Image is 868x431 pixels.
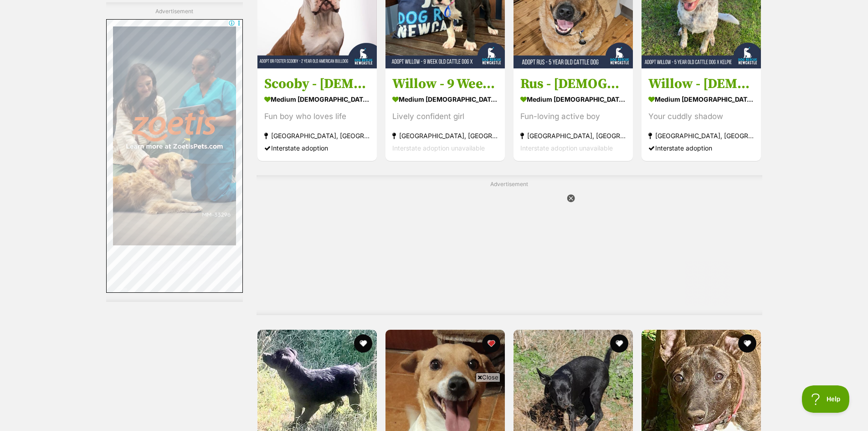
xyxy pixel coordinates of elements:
[610,334,628,353] button: favourite
[268,385,600,426] iframe: Advertisement
[106,2,243,302] div: Advertisement
[482,334,500,353] button: favourite
[264,92,370,105] strong: medium [DEMOGRAPHIC_DATA] Dog
[739,334,757,353] button: favourite
[642,68,761,161] a: Willow - [DEMOGRAPHIC_DATA] Cattle Dog X Kelpie medium [DEMOGRAPHIC_DATA] Dog Your cuddly shadow ...
[257,175,762,315] div: Advertisement
[106,19,243,293] iframe: Advertisement
[392,144,485,151] span: Interstate adoption unavailable
[648,92,754,105] strong: medium [DEMOGRAPHIC_DATA] Dog
[648,110,754,122] div: Your cuddly shadow
[264,141,370,154] div: Interstate adoption
[520,129,626,141] strong: [GEOGRAPHIC_DATA], [GEOGRAPHIC_DATA]
[264,129,370,141] strong: [GEOGRAPHIC_DATA], [GEOGRAPHIC_DATA]
[802,385,850,413] iframe: Help Scout Beacon - Open
[257,68,377,161] a: Scooby - [DEMOGRAPHIC_DATA] American Bulldog medium [DEMOGRAPHIC_DATA] Dog Fun boy who loves life...
[648,129,754,141] strong: [GEOGRAPHIC_DATA], [GEOGRAPHIC_DATA]
[392,110,498,122] div: Lively confident girl
[648,141,754,154] div: Interstate adoption
[288,192,730,306] iframe: Advertisement
[392,92,498,105] strong: medium [DEMOGRAPHIC_DATA] Dog
[476,373,500,382] span: Close
[264,75,370,92] h3: Scooby - [DEMOGRAPHIC_DATA] American Bulldog
[354,334,372,353] button: favourite
[520,144,613,151] span: Interstate adoption unavailable
[392,75,498,92] h3: Willow - 9 Week Old Cattle Dog X
[264,110,370,122] div: Fun boy who loves life
[520,92,626,105] strong: medium [DEMOGRAPHIC_DATA] Dog
[385,68,505,161] a: Willow - 9 Week Old Cattle Dog X medium [DEMOGRAPHIC_DATA] Dog Lively confident girl [GEOGRAPHIC_...
[392,129,498,141] strong: [GEOGRAPHIC_DATA], [GEOGRAPHIC_DATA]
[648,75,754,92] h3: Willow - [DEMOGRAPHIC_DATA] Cattle Dog X Kelpie
[520,110,626,122] div: Fun-loving active boy
[514,68,633,161] a: Rus - [DEMOGRAPHIC_DATA] Cattle Dog medium [DEMOGRAPHIC_DATA] Dog Fun-loving active boy [GEOGRAPH...
[520,75,626,92] h3: Rus - [DEMOGRAPHIC_DATA] Cattle Dog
